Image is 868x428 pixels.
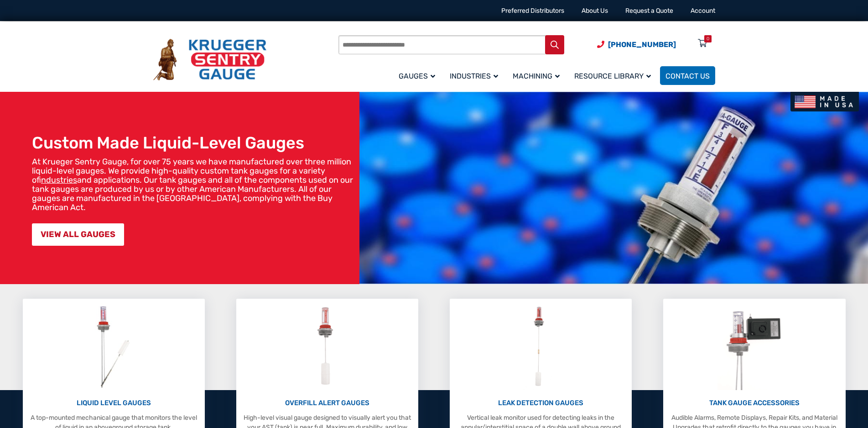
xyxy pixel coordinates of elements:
[27,398,201,408] p: LIQUID LEVEL GAUGES
[89,303,138,390] img: Liquid Level Gauges
[32,157,355,212] p: At Krueger Sentry Gauge, for over 75 years we have manufactured over three million liquid-level g...
[454,398,628,408] p: LEAK DETECTION GAUGES
[660,66,715,85] a: Contact Us
[513,72,560,80] span: Machining
[153,39,266,81] img: Krueger Sentry Gauge
[501,7,564,15] a: Preferred Distributors
[574,72,651,80] span: Resource Library
[597,39,676,50] a: Phone Number (920) 434-8860
[668,398,841,408] p: TANK GAUGE ACCESSORIES
[717,303,791,390] img: Tank Gauge Accessories
[399,72,435,80] span: Gauges
[359,92,868,284] img: bg_hero_bannerksentry
[582,7,608,15] a: About Us
[450,72,498,80] span: Industries
[393,65,444,86] a: Gauges
[32,133,355,153] h1: Custom Made Liquid-Level Gauges
[32,223,124,246] a: VIEW ALL GAUGES
[523,303,559,390] img: Leak Detection Gauges
[790,92,859,111] img: Made In USA
[608,40,676,49] span: [PHONE_NUMBER]
[444,65,507,86] a: Industries
[625,7,673,15] a: Request a Quote
[241,398,414,408] p: OVERFILL ALERT GAUGES
[665,72,710,80] span: Contact Us
[569,65,660,86] a: Resource Library
[707,35,709,42] div: 0
[307,303,348,390] img: Overfill Alert Gauges
[691,7,715,15] a: Account
[507,65,569,86] a: Machining
[41,175,77,185] a: industries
